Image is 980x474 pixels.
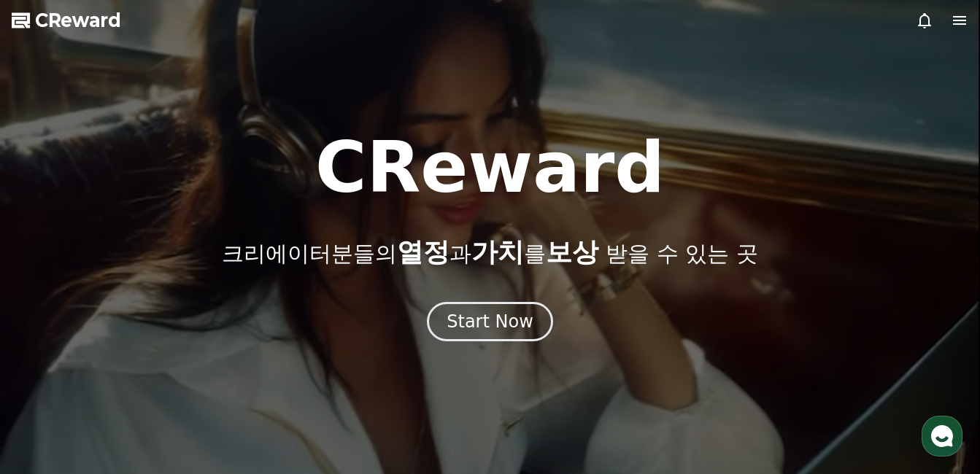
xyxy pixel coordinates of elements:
span: CReward [35,9,121,32]
span: 홈 [46,375,55,386]
a: 대화 [96,353,188,389]
a: Start Now [427,316,553,330]
span: 설정 [225,375,243,386]
p: 크리에이터분들의 과 를 받을 수 있는 곳 [222,238,757,267]
span: 보상 [546,237,598,267]
h1: CReward [315,133,665,203]
a: 홈 [4,353,96,389]
a: CReward [12,9,121,32]
span: 열정 [397,237,450,267]
div: Start Now [447,310,533,333]
button: Start Now [427,302,553,341]
span: 가치 [471,237,524,267]
a: 설정 [188,353,280,389]
span: 대화 [134,376,151,387]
